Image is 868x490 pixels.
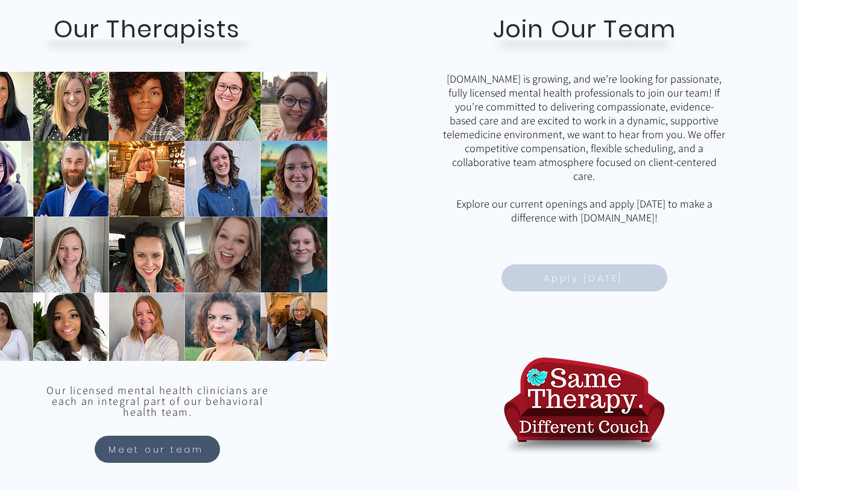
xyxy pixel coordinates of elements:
[493,12,676,46] span: Join Our Team
[443,72,725,183] span: [DOMAIN_NAME] is growing, and we’re looking for passionate, fully licensed mental health professi...
[503,347,665,463] img: TelebehavioralHealth.US Logo
[46,383,268,419] span: Our licensed mental health clinicians are each an integral part of our behavioral health team.
[456,197,712,224] span: Explore our current openings and apply [DATE] to make a difference with [DOMAIN_NAME]!
[95,436,220,463] a: Meet our team
[108,442,204,456] span: Meet our team
[544,271,623,285] span: Apply [DATE]
[54,12,241,46] span: Our Therapists
[502,264,667,291] a: Apply Today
